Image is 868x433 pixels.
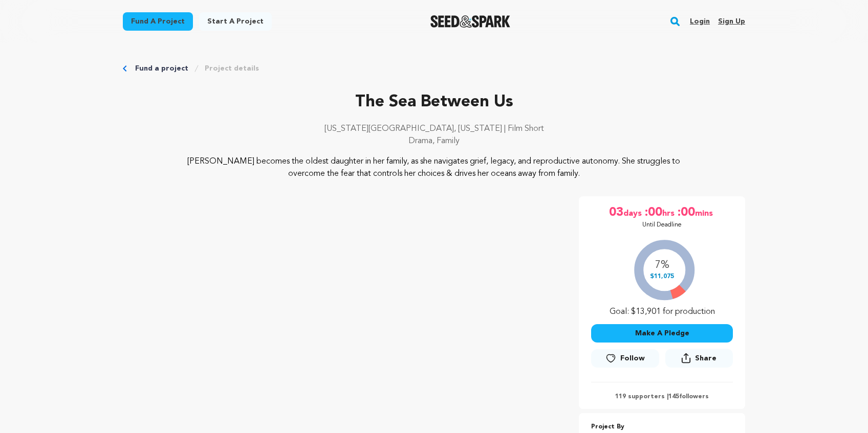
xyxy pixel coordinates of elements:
span: Follow [620,353,645,363]
a: Start a project [199,12,272,31]
div: Breadcrumb [123,63,745,74]
span: :00 [677,204,695,221]
p: 119 supporters | followers [591,393,733,401]
span: hrs [662,204,677,221]
span: 03 [609,204,623,221]
a: Seed&Spark Homepage [430,15,511,28]
span: days [623,204,644,221]
img: Seed&Spark Logo Dark Mode [430,15,511,28]
p: Drama, Family [123,135,745,147]
a: Fund a project [135,63,188,74]
span: mins [695,204,715,221]
a: Fund a project [123,12,193,31]
p: [US_STATE][GEOGRAPHIC_DATA], [US_STATE] | Film Short [123,123,745,135]
span: 145 [668,394,679,400]
a: Follow [591,349,659,368]
p: The Sea Between Us [123,90,745,115]
a: Login [690,13,710,30]
button: Share [665,349,733,368]
span: Share [695,353,717,363]
span: Share [665,349,733,372]
p: Until Deadline [642,221,682,229]
button: Make A Pledge [591,324,733,343]
span: :00 [644,204,662,221]
a: Sign up [718,13,745,30]
p: Project By [591,421,733,433]
p: [PERSON_NAME] becomes the oldest daughter in her family, as she navigates grief, legacy, and repr... [185,155,683,180]
a: Project details [205,63,259,74]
